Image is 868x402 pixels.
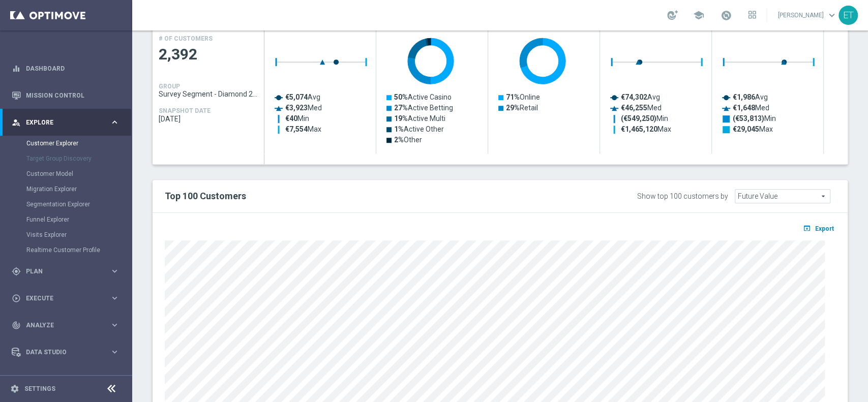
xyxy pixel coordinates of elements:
[26,151,131,166] div: Target Group Discovery
[26,242,131,258] div: Realtime Customer Profile
[506,104,538,112] text: Retail
[159,107,211,114] h4: SNAPSHOT DATE
[839,6,858,25] div: ET
[803,224,814,232] i: open_in_browser
[12,375,21,384] i: lightbulb
[285,114,309,122] text: Min
[110,320,119,330] i: keyboard_arrow_right
[285,114,297,122] tspan: €40
[26,166,131,181] div: Customer Model
[12,64,21,73] i: equalizer
[26,215,106,224] a: Funnel Explorer
[12,82,119,109] div: Mission Control
[285,104,308,112] tspan: €3,923
[26,197,131,212] div: Segmentation Explorer
[733,93,755,101] tspan: €1,986
[285,93,320,101] text: Avg
[285,125,321,133] text: Max
[24,386,55,392] a: Settings
[12,267,21,276] i: gps_fixed
[26,349,110,355] span: Data Studio
[110,347,119,357] i: keyboard_arrow_right
[815,225,834,232] span: Export
[26,82,119,109] a: Mission Control
[26,139,106,147] a: Customer Explorer
[26,136,131,151] div: Customer Explorer
[621,114,656,123] tspan: (€549,250)
[285,104,322,112] text: Med
[26,365,106,392] a: Optibot
[26,295,110,301] span: Execute
[621,104,662,112] text: Med
[26,170,106,178] a: Customer Model
[506,93,540,101] text: Online
[159,90,258,98] span: Survey Segment - Diamond 2025 - wave 3 - DRAFT
[11,348,120,356] div: Data Studio keyboard_arrow_right
[733,93,768,101] text: Avg
[159,83,180,90] h4: GROUP
[826,10,837,21] span: keyboard_arrow_down
[110,293,119,303] i: keyboard_arrow_right
[26,246,106,254] a: Realtime Customer Profile
[285,125,308,133] tspan: €7,554
[159,35,213,42] h4: # OF CUSTOMERS
[12,365,119,392] div: Optibot
[26,200,106,208] a: Segmentation Explorer
[26,119,110,126] span: Explore
[12,118,110,127] div: Explore
[394,136,404,144] tspan: 2%
[165,190,550,202] h2: Top 100 Customers
[110,117,119,127] i: keyboard_arrow_right
[621,104,647,112] tspan: €46,255
[26,268,110,274] span: Plan
[110,266,119,276] i: keyboard_arrow_right
[733,114,764,123] tspan: (€53,813)
[733,104,755,112] tspan: €1,648
[621,93,660,101] text: Avg
[11,267,120,275] button: gps_fixed Plan keyboard_arrow_right
[26,212,131,227] div: Funnel Explorer
[11,321,120,329] button: track_changes Analyze keyboard_arrow_right
[506,93,520,101] tspan: 71%
[159,115,258,123] span: 2025-10-01
[733,104,769,112] text: Med
[621,114,668,123] text: Min
[11,294,120,302] button: play_circle_outline Execute keyboard_arrow_right
[285,93,308,101] tspan: €5,074
[26,322,110,328] span: Analyze
[26,55,119,82] a: Dashboard
[159,45,258,65] span: 2,392
[394,93,408,101] tspan: 50%
[26,231,106,239] a: Visits Explorer
[11,65,120,73] button: equalizer Dashboard
[394,125,444,133] text: Active Other
[733,125,773,133] text: Max
[777,8,839,23] a: [PERSON_NAME]keyboard_arrow_down
[506,104,520,112] tspan: 29%
[621,125,657,133] tspan: €1,465,120
[394,114,408,122] tspan: 19%
[733,114,776,123] text: Min
[12,294,21,303] i: play_circle_outline
[12,321,110,330] div: Analyze
[621,93,647,101] tspan: €74,302
[26,181,131,197] div: Migration Explorer
[12,348,110,357] div: Data Studio
[26,227,131,242] div: Visits Explorer
[394,125,404,133] tspan: 1%
[26,185,106,193] a: Migration Explorer
[637,192,728,201] div: Show top 100 customers by
[394,93,452,101] text: Active Casino
[12,55,119,82] div: Dashboard
[394,136,422,144] text: Other
[394,104,408,112] tspan: 27%
[394,104,453,112] text: Active Betting
[801,222,835,235] button: open_in_browser Export
[621,125,671,133] text: Max
[11,91,120,100] button: Mission Control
